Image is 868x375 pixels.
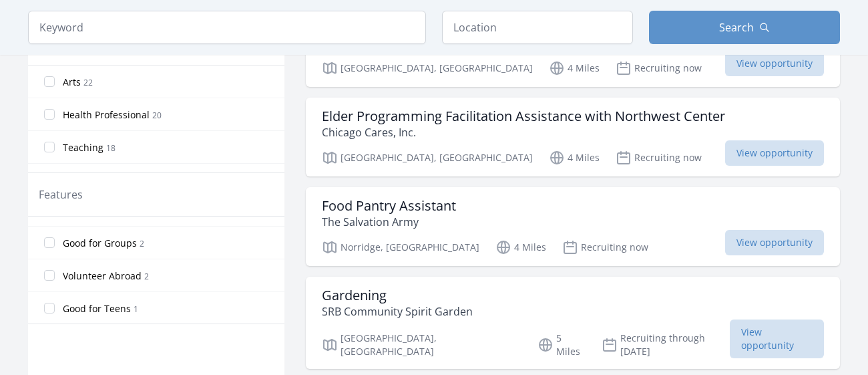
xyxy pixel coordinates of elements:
[616,150,702,166] p: Recruiting now
[322,150,533,166] p: [GEOGRAPHIC_DATA], [GEOGRAPHIC_DATA]
[322,108,725,124] h3: Elder Programming Facilitation Assistance with Northwest Center
[44,270,55,281] input: Volunteer Abroad 2
[152,110,162,121] span: 20
[44,109,55,120] input: Health Professional 20
[549,150,600,166] p: 4 Miles
[44,303,55,314] input: Good for Teens 1
[106,142,116,154] span: 18
[495,239,546,255] p: 4 Miles
[322,214,456,230] p: The Salvation Army
[44,142,55,152] input: Teaching 18
[537,332,586,358] p: 5 Miles
[322,60,533,76] p: [GEOGRAPHIC_DATA], [GEOGRAPHIC_DATA]
[719,19,754,35] span: Search
[562,239,648,255] p: Recruiting now
[83,77,93,88] span: 22
[730,320,824,358] span: View opportunity
[549,60,600,76] p: 4 Miles
[616,60,702,76] p: Recruiting now
[602,332,730,358] p: Recruiting through [DATE]
[28,11,426,44] input: Keyword
[63,302,131,316] span: Good for Teens
[322,303,473,320] p: SRB Community Spirit Garden
[649,11,840,44] button: Search
[63,237,137,250] span: Good for Groups
[63,269,142,283] span: Volunteer Abroad
[144,271,149,282] span: 2
[322,287,473,303] h3: Gardening
[725,230,824,255] span: View opportunity
[306,187,840,266] a: Food Pantry Assistant The Salvation Army Norridge, [GEOGRAPHIC_DATA] 4 Miles Recruiting now View ...
[63,141,103,154] span: Teaching
[306,277,840,369] a: Gardening SRB Community Spirit Garden [GEOGRAPHIC_DATA], [GEOGRAPHIC_DATA] 5 Miles Recruiting thr...
[322,332,521,358] p: [GEOGRAPHIC_DATA], [GEOGRAPHIC_DATA]
[140,238,144,249] span: 2
[44,237,55,248] input: Good for Groups 2
[63,108,150,122] span: Health Professional
[725,140,824,166] span: View opportunity
[322,239,479,255] p: Norridge, [GEOGRAPHIC_DATA]
[725,51,824,76] span: View opportunity
[44,76,55,87] input: Arts 22
[322,124,725,140] p: Chicago Cares, Inc.
[442,11,633,44] input: Location
[134,303,138,315] span: 1
[63,76,81,89] span: Arts
[306,98,840,176] a: Elder Programming Facilitation Assistance with Northwest Center Chicago Cares, Inc. [GEOGRAPHIC_D...
[322,198,456,214] h3: Food Pantry Assistant
[39,186,83,203] legend: Features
